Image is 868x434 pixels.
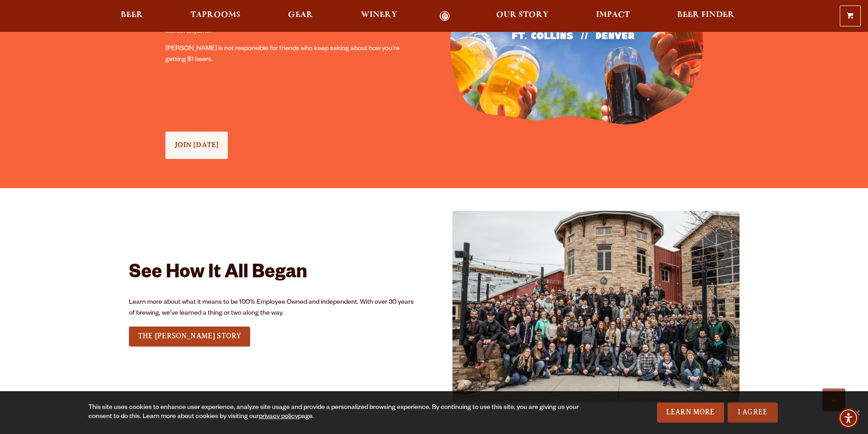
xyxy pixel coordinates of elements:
a: JOIN [DATE] [165,132,228,158]
a: I Agree [728,403,778,423]
span: Beer Finder [677,11,734,19]
div: See Our Full LineUp [165,124,228,160]
div: Accessibility Menu [838,408,858,428]
div: See Our Full LineUp [129,325,251,348]
span: THE [PERSON_NAME] STORY [138,332,241,340]
h2: See How It All Began [129,263,416,285]
a: Beer Finder [671,11,740,21]
span: Winery [361,11,397,19]
a: Taprooms [185,11,247,21]
span: Our Story [496,11,549,19]
div: This site uses cookies to enhance user experience, analyze site usage and provide a personalized ... [88,403,582,422]
a: Beer [115,11,149,21]
p: [PERSON_NAME] is not responsible for friends who keep asking about how you’re getting $1 beers. [165,44,418,66]
a: THE [PERSON_NAME] STORY [129,327,251,347]
p: Learn more about what it means to be 100% Employee Owned and independent. With over 30 years of b... [129,297,416,319]
span: Impact [596,11,630,19]
a: Winery [355,11,403,21]
a: Learn More [657,403,724,423]
a: privacy policy [259,414,298,421]
span: Gear [288,11,313,19]
img: 2020FamPhoto [452,211,740,402]
span: JOIN [DATE] [175,141,219,149]
a: Odell Home [428,11,462,21]
a: Our Story [490,11,555,21]
span: Taprooms [190,11,241,19]
span: Beer [121,11,143,19]
a: Gear [282,11,319,21]
a: Scroll to top [822,388,845,411]
a: Impact [590,11,636,21]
